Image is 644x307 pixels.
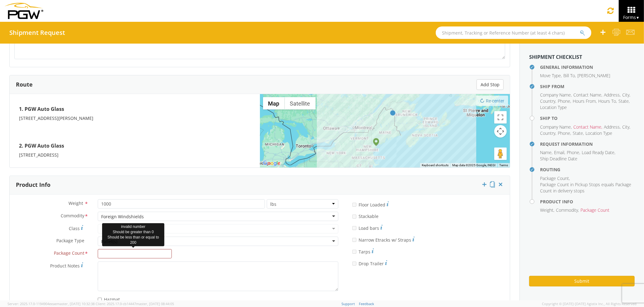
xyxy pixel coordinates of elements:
span: Bill To [563,73,575,78]
span: Weight [68,200,83,206]
h4: Routing [540,167,635,172]
span: Country [540,98,555,104]
button: Add Stop [477,79,504,90]
span: Commodity [556,207,578,213]
li: , [604,124,621,130]
span: Copyright © [DATE]-[DATE] Agistix Inc., All Rights Reserved [542,301,637,306]
li: , [604,92,621,98]
li: , [573,98,597,104]
span: master, [DATE] 08:44:05 [136,301,174,306]
span: master, [DATE] 10:32:38 [57,301,95,306]
li: , [540,149,552,156]
button: Drag Pegman onto the map to open Street View [494,148,507,160]
span: Ship Deadline Date [540,156,577,162]
li: , [573,92,602,98]
div: Foreign Windshields [101,214,144,220]
span: Phone [558,98,570,104]
input: Hazmat [98,298,102,302]
span: Package Count [54,250,84,257]
li: , [622,92,630,98]
span: Name [540,149,552,155]
img: pgw-form-logo-1aaa8060b1cc70fad034.png [5,3,43,19]
span: [STREET_ADDRESS] [19,152,59,158]
label: Load bars [352,224,383,231]
span: Commodity [61,213,84,220]
span: Company Name [540,92,571,98]
input: Drop Trailer [352,262,356,266]
h4: 1. PGW Auto Glass [19,103,251,115]
span: City [622,124,629,130]
label: Hazmat [98,295,121,303]
span: Forms [623,14,640,20]
h4: General Information [540,65,635,69]
input: Narrow Etracks w/ Straps [352,238,356,242]
span: Class [69,225,80,231]
img: Google [261,159,282,168]
span: Location Type [540,104,567,110]
input: Stackable [352,215,356,219]
span: Product Notes [50,263,80,269]
h4: Shipment Request [9,29,65,36]
span: [STREET_ADDRESS][PERSON_NAME] [19,115,93,121]
input: Shipment, Tracking or Reference Number (at least 4 chars) [436,26,591,39]
li: , [582,149,615,156]
label: Drop Trailer [352,259,387,267]
label: Narrow Etracks w/ Straps [352,236,415,243]
li: , [540,207,554,213]
span: Weight [540,207,553,213]
a: Feedback [359,301,374,306]
li: , [540,98,556,104]
span: Map data ©2025 Google, INEGI [452,163,496,167]
span: Package Count [581,207,609,213]
h4: Product Info [540,199,635,204]
button: Show street map [263,97,285,110]
li: , [540,130,556,136]
label: Tarps [352,248,374,255]
h3: Product Info [16,182,50,188]
li: , [558,130,571,136]
button: Map camera controls [494,125,507,138]
label: Floor Loaded [352,201,389,208]
li: , [540,92,572,98]
h3: Route [16,82,33,88]
li: , [622,124,630,130]
label: Stackable [352,212,380,220]
h4: Ship To [540,116,635,120]
span: Phone [558,130,570,136]
span: Package Count [540,175,569,181]
span: City [622,92,629,98]
input: Tarps [352,250,356,254]
span: ▼ [636,15,640,20]
span: Contact Name [573,92,601,98]
span: Hours To [598,98,616,104]
span: Move Type [540,73,561,78]
li: , [573,130,584,136]
button: Keyboard shortcuts [422,163,449,168]
li: , [540,175,570,182]
div: Pallet(s) [101,239,117,245]
button: Submit [529,276,635,286]
button: Show satellite imagery [285,97,316,110]
button: Re-center [476,96,508,106]
span: State [573,130,583,136]
strong: Shipment Checklist [529,54,582,60]
li: , [540,73,562,79]
span: Company Name [540,124,571,130]
span: Load Ready Date [582,149,614,155]
span: Server: 2025.17.0-1194904eeae [7,301,95,306]
h4: Request Information [540,142,635,146]
li: , [558,98,571,104]
span: [PERSON_NAME] [577,73,610,78]
li: , [554,149,565,156]
span: Address [604,124,620,130]
input: Load bars [352,226,356,230]
li: , [567,149,580,156]
h4: 2. PGW Auto Glass [19,140,251,152]
li: , [540,124,572,130]
a: Support [342,301,355,306]
span: Location Type [585,130,612,136]
li: , [573,124,602,130]
h4: Ship From [540,84,635,89]
span: Address [604,92,620,98]
span: Package Count in Pickup Stops equals Package Count in delivery stops [540,182,631,194]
